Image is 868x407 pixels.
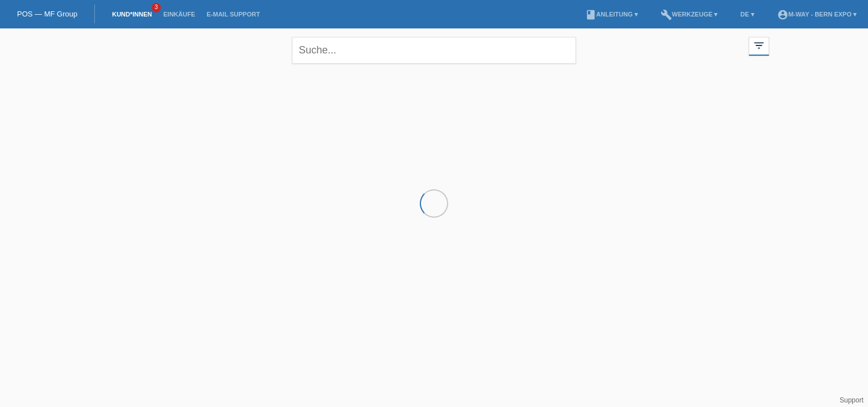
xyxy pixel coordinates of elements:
input: Suche... [292,37,576,64]
i: book [585,9,596,20]
i: account_circle [777,9,788,20]
span: 3 [152,3,161,13]
i: build [661,9,672,20]
a: Kund*innen [106,11,157,18]
i: filter_list [753,39,765,52]
a: account_circlem-way - Bern Expo ▾ [771,11,862,18]
a: bookAnleitung ▾ [579,11,644,18]
a: E-Mail Support [201,11,266,18]
a: buildWerkzeuge ▾ [655,11,724,18]
a: POS — MF Group [17,10,77,18]
a: Einkäufe [157,11,201,18]
a: DE ▾ [735,11,759,18]
a: Support [840,396,863,404]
